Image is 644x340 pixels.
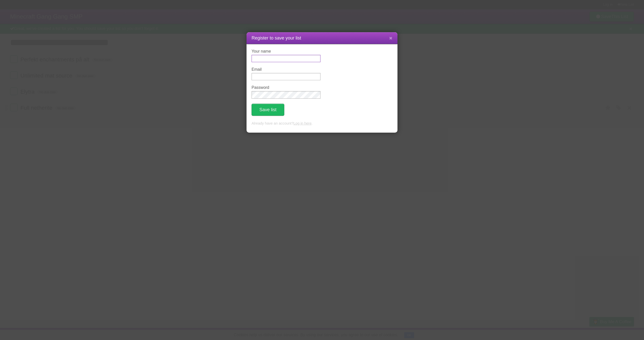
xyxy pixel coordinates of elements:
[252,49,320,54] label: Your name
[252,35,392,42] h1: Register to save your list
[293,121,311,125] a: Log in here
[252,104,284,116] button: Save list
[252,67,320,72] label: Email
[252,85,320,90] label: Password
[252,121,392,126] p: Already have an account? .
